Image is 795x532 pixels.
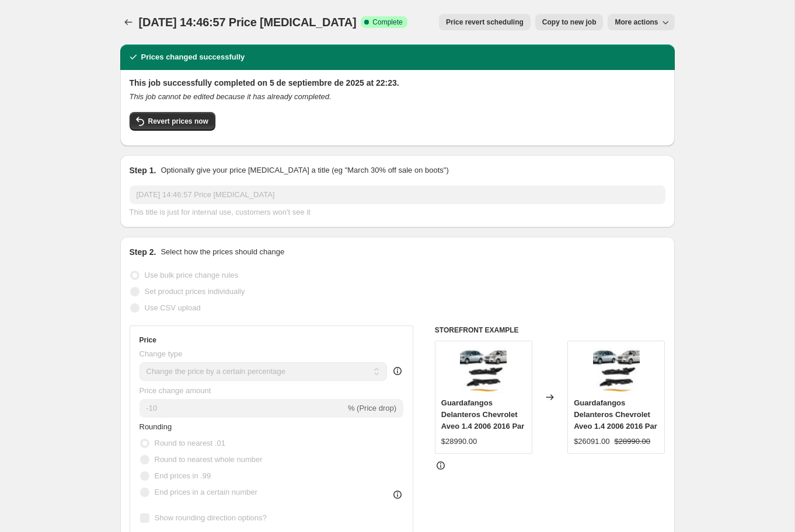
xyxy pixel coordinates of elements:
div: help [392,365,403,377]
span: Copy to new job [542,17,597,27]
button: Price change jobs [120,14,137,30]
span: Use CSV upload [145,303,201,312]
span: Show rounding direction options? [155,513,267,522]
span: This title is just for internal use, customers won't see it [130,208,311,216]
h6: STOREFRONT EXAMPLE [435,325,665,335]
button: Price revert scheduling [439,14,531,30]
span: Complete [372,17,402,27]
span: % (Price drop) [348,404,396,412]
div: $28990.00 [441,436,477,447]
span: More actions [615,17,658,27]
input: -15 [140,399,346,418]
h2: Step 1. [130,164,156,176]
span: [DATE] 14:46:57 Price [MEDICAL_DATA] [139,16,357,29]
span: End prices in a certain number [155,488,257,496]
p: Optionally give your price [MEDICAL_DATA] a title (eg "March 30% off sale on boots") [161,164,448,176]
h2: Prices changed successfully [141,51,245,63]
span: Price revert scheduling [446,17,524,27]
span: Round to nearest .01 [155,439,225,447]
span: Set product prices individually [145,287,245,296]
span: Use bulk price change rules [145,271,238,279]
strike: $28990.00 [615,436,650,447]
h3: Price [140,335,156,345]
h2: Step 2. [130,246,156,258]
span: Round to nearest whole number [155,455,263,464]
div: $26091.00 [574,436,609,447]
span: Guardafangos Delanteros Chevrolet Aveo 1.4 2006 2016 Par [441,398,525,430]
h2: This job successfully completed on 5 de septiembre de 2025 at 22:23. [130,77,665,89]
span: End prices in .99 [155,471,211,480]
span: Price change amount [140,386,211,395]
img: D_645238-MLC84406912786_052025-O_80x.jpg [460,347,507,394]
button: More actions [608,14,674,30]
i: This job cannot be edited because it has already completed. [130,92,332,101]
input: 30% off holiday sale [130,185,665,204]
span: Guardafangos Delanteros Chevrolet Aveo 1.4 2006 2016 Par [574,398,657,430]
span: Revert prices now [148,117,208,126]
p: Select how the prices should change [161,246,284,258]
span: Rounding [140,422,172,431]
button: Revert prices now [130,112,215,131]
span: Change type [140,349,183,358]
button: Copy to new job [535,14,604,30]
img: D_645238-MLC84406912786_052025-O_80x.jpg [593,347,640,394]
